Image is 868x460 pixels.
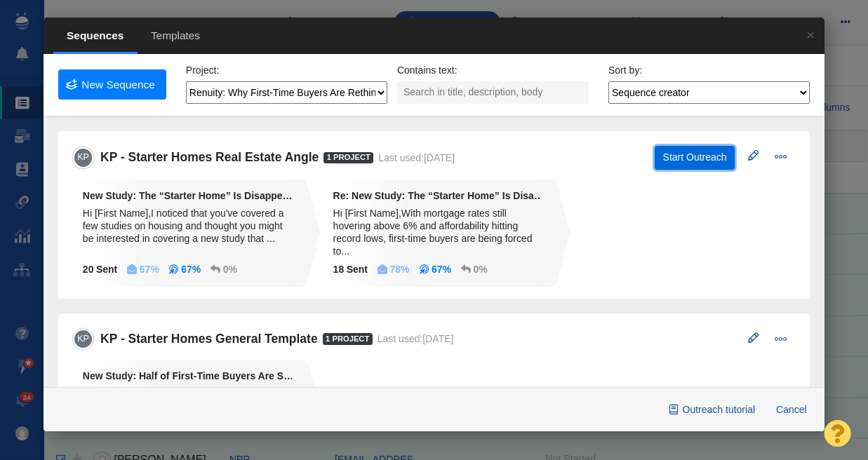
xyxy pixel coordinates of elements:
strong: 67% [181,264,201,274]
strong: Re: New Study: The “Starter Home” Is Disappearing for First-Time Buyers [333,189,545,202]
a: Outreach tutorial [661,398,763,421]
span: KP [69,325,98,353]
h5: KP - Starter Homes General Template [100,332,323,346]
span: 1 Project [323,333,373,345]
span: 20 [83,264,94,274]
h5: KP - Starter Homes Real Estate Angle [100,150,323,165]
span: Templates [138,19,214,53]
input: Search in title, description, body [397,81,589,104]
strong: 78% [390,264,410,274]
strong: Sent [333,264,368,274]
strong: Sent [83,264,117,274]
span: KP [69,144,98,171]
div: Hi [First Name],Are starter homes a thing of the past? The “starter home” used to be a milestone ... [83,387,294,425]
button: Start Outreach [655,146,735,170]
button: Cancel [768,398,815,421]
strong: New Study: The “Starter Home” Is Disappearing for First-Time Buyers [83,189,294,202]
span: [DATE] [424,152,455,163]
span: 1 Project [323,152,373,164]
label: Contains text: [397,64,458,76]
span: Sequences [53,19,138,53]
strong: New Study: Half of First-Time Buyers Are Skipping “Starter Homes” [83,370,294,382]
span: [DATE] [422,333,453,344]
label: Project: [186,64,219,76]
strong: 0% [223,264,237,274]
div: Hi [First Name],With mortgage rates still hovering above 6% and affordability hitting record lows... [333,207,545,257]
strong: 0% [474,264,488,274]
a: × [796,18,824,52]
div: Last used: [378,151,455,164]
strong: 67% [432,264,451,274]
a: New Sequence [58,69,166,100]
div: Last used: [378,332,454,345]
span: 18 [333,264,345,274]
label: Sort by: [608,64,642,76]
strong: 67% [140,264,159,274]
div: Hi [First Name],I noticed that you've covered a few studies on housing and thought you might be i... [83,207,294,245]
